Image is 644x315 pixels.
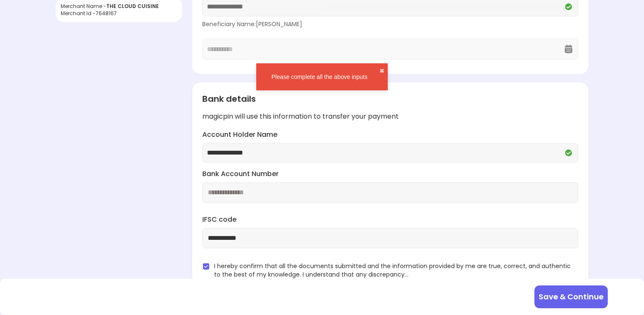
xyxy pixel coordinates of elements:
[379,67,384,75] button: close
[260,73,379,81] div: Please complete all the above inputs
[202,169,579,179] label: Bank Account Number
[563,148,574,158] img: Q2VREkDUCX-Nh97kZdnvclHTixewBtwTiuomQU4ttMKm5pUNxe9W_NURYrLCGq_Mmv0UDstOKswiepyQhkhj-wqMpwXa6YfHU...
[214,262,579,279] span: I hereby confirm that all the documents submitted and the information provided by me are true, co...
[202,20,579,28] div: Beneficiary Name: [PERSON_NAME]
[534,285,608,308] button: Save & Continue
[563,2,574,12] img: Q2VREkDUCX-Nh97kZdnvclHTixewBtwTiuomQU4ttMKm5pUNxe9W_NURYrLCGq_Mmv0UDstOKswiepyQhkhj-wqMpwXa6YfHU...
[202,112,579,122] div: magicpin will use this information to transfer your payment
[202,215,579,225] label: IFSC code
[202,130,579,140] label: Account Holder Name
[202,263,210,270] img: checked
[106,3,159,10] span: THE CLOUD CUISINE
[202,92,579,105] div: Bank details
[61,3,177,10] div: Merchant Name -
[61,10,177,17] div: Merchant Id - 7648167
